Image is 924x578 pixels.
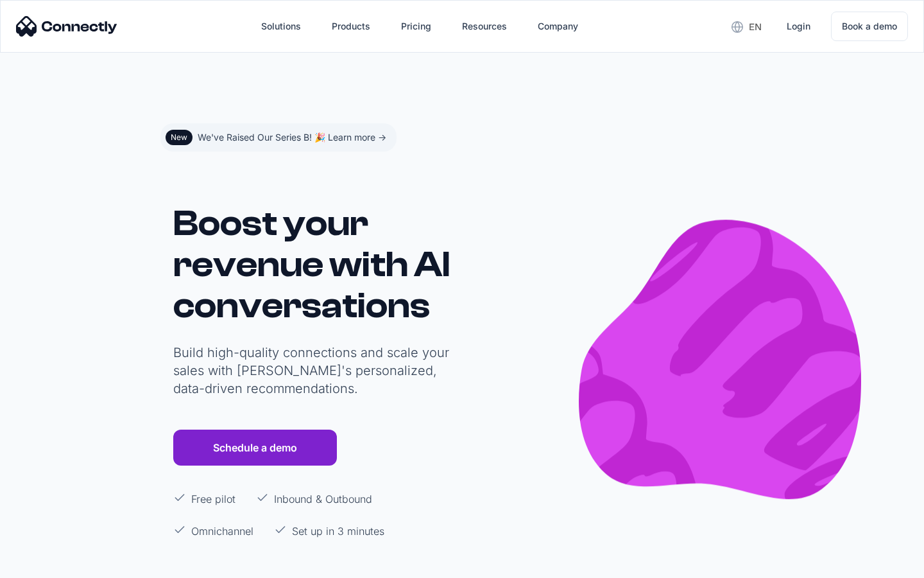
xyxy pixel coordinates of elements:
a: NewWe've Raised Our Series B! 🎉 Learn more -> [160,123,397,152]
div: Solutions [261,17,301,35]
a: Schedule a demo [173,430,337,466]
ul: Language list [26,556,77,574]
p: Build high-quality connections and scale your sales with [PERSON_NAME]'s personalized, data-drive... [173,344,456,398]
p: Inbound & Outbound [274,491,372,507]
div: Resources [452,11,517,42]
div: Company [527,11,588,42]
div: Company [538,17,578,35]
aside: Language selected: English [13,554,77,574]
div: New [171,132,187,143]
a: Book a demo [831,12,908,41]
div: Resources [462,17,507,35]
div: en [749,18,762,36]
a: Login [776,11,821,42]
div: Solutions [251,11,311,42]
h1: Boost your revenue with AI conversations [173,203,456,326]
div: Pricing [401,17,431,35]
p: Omnichannel [191,523,253,539]
div: Products [332,17,370,35]
p: Free pilot [191,491,235,507]
div: Login [787,17,810,35]
img: Connectly Logo [16,16,117,37]
p: Set up in 3 minutes [292,523,384,539]
div: Products [321,11,381,42]
a: Pricing [391,11,441,42]
div: en [721,17,771,36]
div: We've Raised Our Series B! 🎉 Learn more -> [198,128,386,146]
